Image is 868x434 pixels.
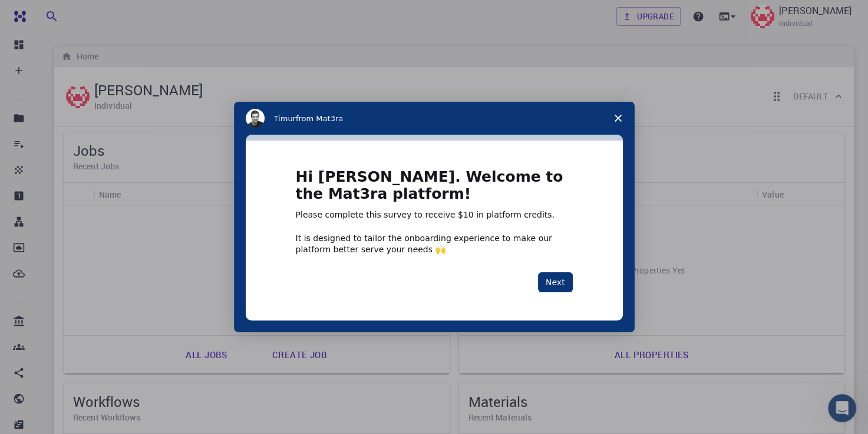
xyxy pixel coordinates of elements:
[296,233,573,254] div: It is designed to tailor the onboarding experience to make our platform better serve your needs 🙌
[296,209,573,221] div: Please complete this survey to receive $10 in platform credits.
[24,8,66,19] span: Support
[602,102,635,135] span: Close survey
[538,272,573,292] button: Next
[296,114,343,123] span: from Mat3ra
[296,169,573,209] h1: Hi [PERSON_NAME]. Welcome to the Mat3ra platform!
[274,114,296,123] span: Timur
[246,109,265,128] img: Profile image for Timur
